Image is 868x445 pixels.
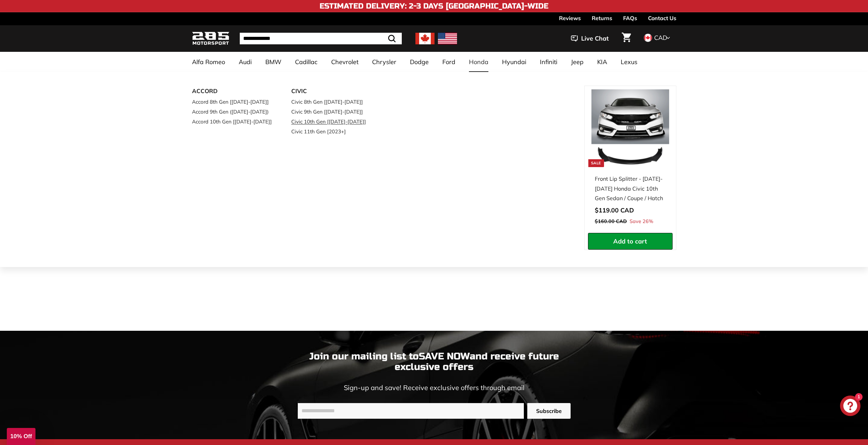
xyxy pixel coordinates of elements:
[10,433,32,440] span: 10% Off
[291,97,372,107] a: Civic 8th Gen [[DATE]-[DATE]]
[613,237,647,245] span: Add to cart
[291,86,372,97] a: CIVIC
[185,52,232,72] a: Alfa Romeo
[588,86,673,233] a: Sale Front Lip Splitter - [DATE]-[DATE] Honda Civic 10th Gen Sedan / Coupe / Hatch Save 26%
[495,52,533,72] a: Hyundai
[838,396,863,418] inbox-online-store-chat: Shopify online store chat
[533,52,564,72] a: Infiniti
[588,233,673,250] button: Add to cart
[192,97,273,107] a: Accord 8th Gen [[DATE]-[DATE]]
[590,52,614,72] a: KIA
[192,107,273,117] a: Accord 9th Gen ([DATE]-[DATE])
[240,33,402,44] input: Search
[291,127,372,136] a: Civic 11th Gen [2023+]
[298,383,571,393] p: Sign-up and save! Receive exclusive offers through email
[559,12,581,24] a: Reviews
[291,117,372,127] a: Civic 10th Gen [[DATE]-[DATE]]
[259,52,288,72] a: BMW
[654,34,667,42] span: CAD
[618,27,635,50] a: Cart
[562,30,618,47] button: Live Chat
[595,206,634,214] span: $119.00 CAD
[419,351,470,362] strong: SAVE NOW
[192,31,230,47] img: Logo_285_Motorsport_areodynamics_components
[298,351,571,372] p: Join our mailing list to and receive future exclusive offers
[403,52,436,72] a: Dodge
[630,217,653,226] span: Save 26%
[581,34,609,43] span: Live Chat
[595,174,666,203] div: Front Lip Splitter - [DATE]-[DATE] Honda Civic 10th Gen Sedan / Coupe / Hatch
[462,52,495,72] a: Honda
[436,52,462,72] a: Ford
[7,428,35,445] div: 10% Off
[564,52,590,72] a: Jeep
[320,2,548,10] h4: Estimated Delivery: 2-3 Days [GEOGRAPHIC_DATA]-Wide
[324,52,365,72] a: Chevrolet
[595,218,627,224] span: $160.00 CAD
[588,159,604,167] div: Sale
[288,52,324,72] a: Cadillac
[527,403,571,419] button: Subscribe
[232,52,259,72] a: Audi
[192,117,273,127] a: Accord 10th Gen [[DATE]-[DATE]]
[192,86,273,97] a: ACCORD
[592,12,612,24] a: Returns
[291,107,372,117] a: Civic 9th Gen [[DATE]-[DATE]]
[648,12,676,24] a: Contact Us
[365,52,403,72] a: Chrysler
[623,12,637,24] a: FAQs
[536,407,562,415] span: Subscribe
[614,52,644,72] a: Lexus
